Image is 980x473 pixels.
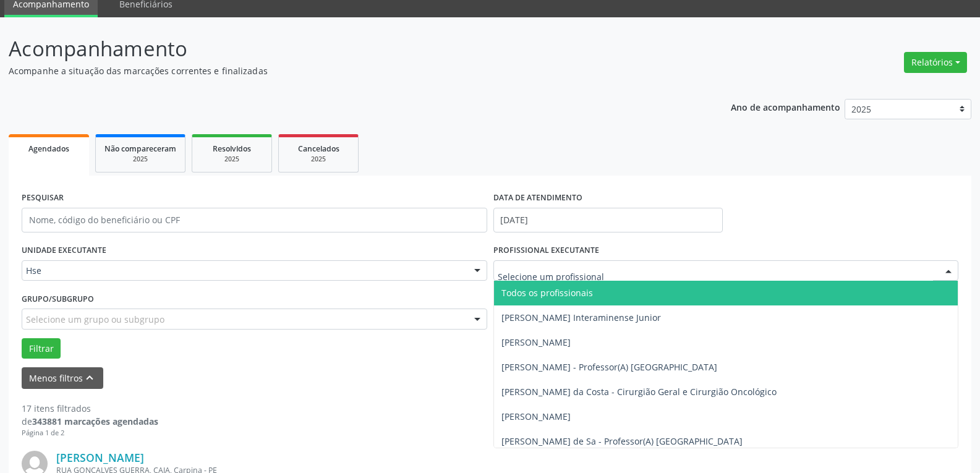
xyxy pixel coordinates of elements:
[501,386,777,398] span: [PERSON_NAME] da Costa - Cirurgião Geral e Cirurgião Oncológico
[104,155,176,164] div: 2025
[26,313,164,326] span: Selecione um grupo ou subgrupo
[22,241,106,260] label: UNIDADE EXECUTANTE
[83,371,96,385] i: keyboard_arrow_up
[56,451,144,464] a: [PERSON_NAME]
[22,289,94,309] label: Grupo/Subgrupo
[904,52,967,73] button: Relatórios
[498,265,934,289] input: Selecione um profissional
[501,361,717,373] span: [PERSON_NAME] - Professor(A) [GEOGRAPHIC_DATA]
[501,312,661,323] span: [PERSON_NAME] Interaminense Junior
[298,143,339,154] span: Cancelados
[501,336,571,348] span: [PERSON_NAME]
[22,338,61,359] button: Filtrar
[731,99,840,114] p: Ano de acompanhamento
[22,189,64,208] label: PESQUISAR
[32,415,158,427] strong: 343881 marcações agendadas
[22,367,103,389] button: Menos filtroskeyboard_arrow_up
[104,143,176,154] span: Não compareceram
[288,155,349,164] div: 2025
[22,208,487,232] input: Nome, código do beneficiário ou CPF
[28,143,69,154] span: Agendados
[22,428,158,438] div: Página 1 de 2
[22,415,158,428] div: de
[493,189,582,208] label: DATA DE ATENDIMENTO
[9,64,683,77] p: Acompanhe a situação das marcações correntes e finalizadas
[501,411,571,422] span: [PERSON_NAME]
[501,435,743,447] span: [PERSON_NAME] de Sa - Professor(A) [GEOGRAPHIC_DATA]
[501,287,593,299] span: Todos os profissionais
[9,33,683,64] p: Acompanhamento
[493,208,723,232] input: Selecione um intervalo
[22,402,158,415] div: 17 itens filtrados
[201,155,263,164] div: 2025
[493,241,599,260] label: PROFISSIONAL EXECUTANTE
[213,143,251,154] span: Resolvidos
[26,265,462,277] span: Hse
